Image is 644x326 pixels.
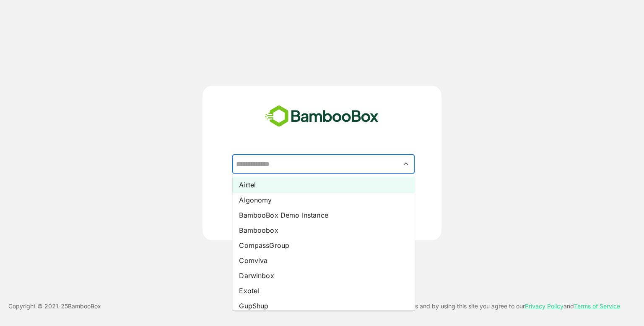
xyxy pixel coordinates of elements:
li: Darwinbox [232,268,415,283]
p: This site uses cookies and by using this site you agree to our and [358,301,620,311]
li: Bamboobox [232,223,415,238]
p: Copyright © 2021- 25 BambooBox [8,301,101,311]
a: Terms of Service [574,302,620,310]
a: Privacy Policy [525,302,563,310]
li: Algonomy [232,192,415,208]
li: GupShup [232,298,415,313]
li: Exotel [232,283,415,298]
li: Comviva [232,253,415,268]
li: CompassGroup [232,238,415,253]
img: bamboobox [260,103,383,130]
li: BambooBox Demo Instance [232,208,415,223]
li: Airtel [232,177,415,192]
button: Close [400,158,412,170]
